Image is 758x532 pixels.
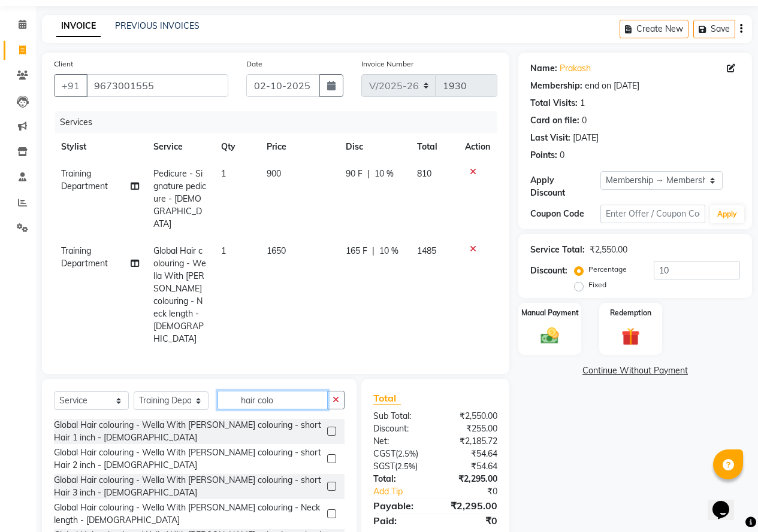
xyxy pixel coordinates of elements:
[55,111,506,133] div: Services
[616,326,645,348] img: _gift.svg
[530,62,557,75] div: Name:
[417,168,431,179] span: 810
[259,133,339,160] th: Price
[221,168,226,179] span: 1
[530,149,557,162] div: Points:
[708,484,746,520] iframe: chat widget
[521,308,579,318] label: Manual Payment
[530,265,567,277] div: Discount:
[588,264,627,275] label: Percentage
[54,446,322,472] div: Global Hair colouring - Wella With [PERSON_NAME] colouring - short Hair 2 inch - [DEMOGRAPHIC_DATA]
[535,326,564,346] img: _cash.svg
[530,97,578,110] div: Total Visits:
[54,501,322,527] div: Global Hair colouring - Wella With [PERSON_NAME] colouring - Neck length - [DEMOGRAPHIC_DATA]
[339,133,410,160] th: Disc
[588,279,606,290] label: Fixed
[153,168,206,229] span: Pedicure - Signature pedicure - [DEMOGRAPHIC_DATA]
[146,133,215,160] th: Service
[364,498,436,513] div: Payable:
[530,132,570,144] div: Last Visit:
[580,97,585,110] div: 1
[398,449,416,458] span: 2.5%
[364,513,436,528] div: Paid:
[346,168,363,180] span: 90 F
[435,473,506,485] div: ₹2,295.00
[435,498,506,513] div: ₹2,295.00
[530,174,600,199] div: Apply Discount
[435,435,506,448] div: ₹2,185.72
[372,245,375,257] span: |
[153,245,206,344] span: Global Hair colouring - Wella With [PERSON_NAME] colouring - Neck length - [DEMOGRAPHIC_DATA]
[435,410,506,422] div: ₹2,550.00
[54,474,322,499] div: Global Hair colouring - Wella With [PERSON_NAME] colouring - short Hair 3 inch - [DEMOGRAPHIC_DATA]
[346,245,367,257] span: 165 F
[560,149,564,162] div: 0
[54,74,87,97] button: +91
[435,422,506,435] div: ₹255.00
[61,168,108,191] span: Training Department
[585,80,639,92] div: end on [DATE]
[364,435,436,448] div: Net:
[367,168,370,180] span: |
[600,205,705,223] input: Enter Offer / Coupon Code
[54,133,146,160] th: Stylist
[379,245,398,257] span: 10 %
[246,59,262,69] label: Date
[435,448,506,460] div: ₹54.64
[582,114,587,127] div: 0
[267,168,281,179] span: 900
[364,422,436,435] div: Discount:
[530,244,585,256] div: Service Total:
[530,114,579,127] div: Card on file:
[364,460,436,473] div: ( )
[364,473,436,485] div: Total:
[267,245,286,256] span: 1650
[693,20,735,38] button: Save
[86,74,228,97] input: Search by Name/Mobile/Email/Code
[447,485,506,498] div: ₹0
[397,461,415,471] span: 2.5%
[560,62,591,75] a: Prakash
[417,245,436,256] span: 1485
[373,461,395,472] span: SGST
[373,392,401,405] span: Total
[530,208,600,220] div: Coupon Code
[435,513,506,528] div: ₹0
[54,59,73,69] label: Client
[375,168,394,180] span: 10 %
[710,205,744,223] button: Apply
[435,460,506,473] div: ₹54.64
[364,410,436,422] div: Sub Total:
[590,244,627,256] div: ₹2,550.00
[530,80,582,92] div: Membership:
[364,485,447,498] a: Add Tip
[115,20,200,31] a: PREVIOUS INVOICES
[610,308,651,318] label: Redemption
[61,245,108,269] span: Training Department
[218,391,328,409] input: Search or Scan
[458,133,497,160] th: Action
[54,419,322,444] div: Global Hair colouring - Wella With [PERSON_NAME] colouring - short Hair 1 inch - [DEMOGRAPHIC_DATA]
[214,133,259,160] th: Qty
[361,59,413,69] label: Invoice Number
[221,245,226,256] span: 1
[573,132,599,144] div: [DATE]
[373,448,395,459] span: CGST
[364,448,436,460] div: ( )
[410,133,458,160] th: Total
[620,20,688,38] button: Create New
[56,16,101,37] a: INVOICE
[521,364,750,377] a: Continue Without Payment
